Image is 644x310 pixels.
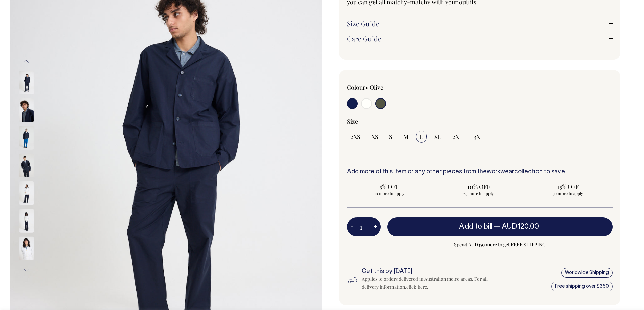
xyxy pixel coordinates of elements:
[487,169,514,175] a: workwear
[19,154,34,177] img: dark-navy
[529,191,607,196] span: 50 more to apply
[452,133,463,141] span: 2XL
[403,133,409,141] span: M
[434,133,442,141] span: XL
[347,117,613,125] div: Size
[19,181,34,205] img: off-white
[368,131,382,143] input: XS
[406,284,427,290] a: click here
[365,83,368,91] span: •
[370,220,381,234] button: +
[347,180,432,198] input: 5% OFF 10 more to apply
[439,191,518,196] span: 25 more to apply
[420,133,423,141] span: L
[19,98,34,122] img: dark-navy
[347,220,356,234] button: -
[19,237,34,260] img: off-white
[362,275,492,291] div: Applies to orders delivered in Australian metro areas. For all delivery information, .
[416,131,427,143] input: L
[525,180,611,198] input: 15% OFF 50 more to apply
[19,71,34,94] img: dark-navy
[436,180,521,198] input: 10% OFF 25 more to apply
[431,131,445,143] input: XL
[529,182,607,191] span: 15% OFF
[371,133,378,141] span: XS
[494,223,541,230] span: —
[347,169,613,175] h6: Add more of this item or any other pieces from the collection to save
[449,131,466,143] input: 2XL
[347,35,613,43] a: Care Guide
[474,133,484,141] span: 3XL
[470,131,487,143] input: 3XL
[350,182,429,191] span: 5% OFF
[19,209,34,233] img: off-white
[350,191,429,196] span: 10 more to apply
[21,54,31,69] button: Previous
[369,83,383,91] label: Olive
[362,268,492,275] h6: Get this by [DATE]
[387,241,613,249] span: Spend AUD350 more to get FREE SHIPPING
[439,182,518,191] span: 10% OFF
[347,131,364,143] input: 2XS
[502,223,539,230] span: AUD120.00
[387,217,613,236] button: Add to bill —AUD120.00
[347,20,613,28] a: Size Guide
[459,223,492,230] span: Add to bill
[350,133,360,141] span: 2XS
[389,133,392,141] span: S
[19,126,34,150] img: dark-navy
[386,131,396,143] input: S
[21,262,31,278] button: Next
[347,83,453,91] div: Colour
[400,131,412,143] input: M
